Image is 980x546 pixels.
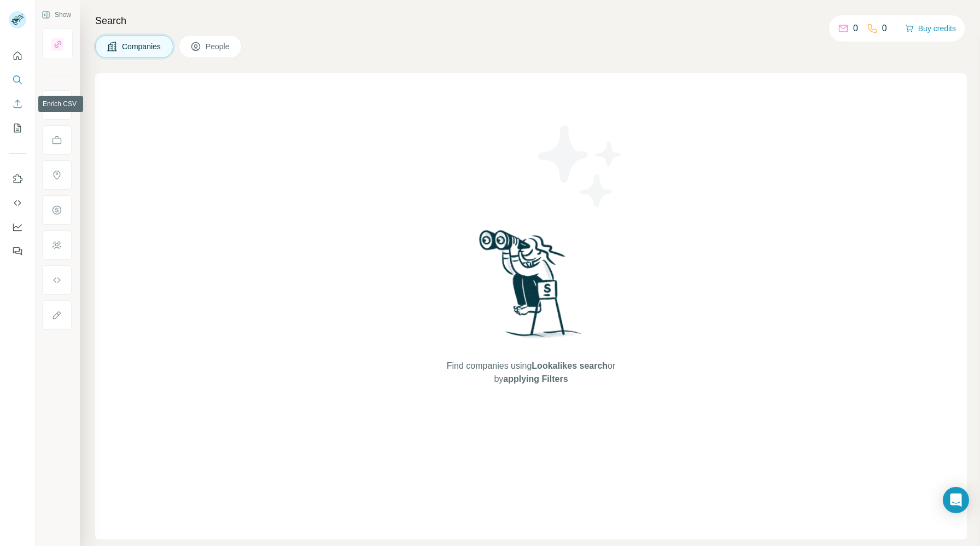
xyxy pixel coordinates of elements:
span: Companies [122,41,162,52]
span: Find companies using or by [444,359,619,386]
button: Buy credits [905,21,956,36]
button: Feedback [9,241,26,261]
div: Open Intercom Messenger [943,487,969,513]
button: Enrich CSV [9,94,26,114]
button: Dashboard [9,217,26,237]
span: applying Filters [503,374,568,384]
button: Quick start [9,46,26,66]
button: Show [34,7,79,23]
span: Lookalikes search [532,361,608,370]
span: People [206,41,231,52]
button: Use Surfe on LinkedIn [9,169,26,189]
img: Surfe Illustration - Stars [531,117,629,216]
p: 0 [882,22,887,35]
button: Search [9,70,26,90]
button: Use Surfe API [9,193,26,213]
p: 0 [853,22,858,35]
button: My lists [9,118,26,138]
img: Surfe Illustration - Woman searching with binoculars [474,227,588,349]
h4: Search [95,13,967,28]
